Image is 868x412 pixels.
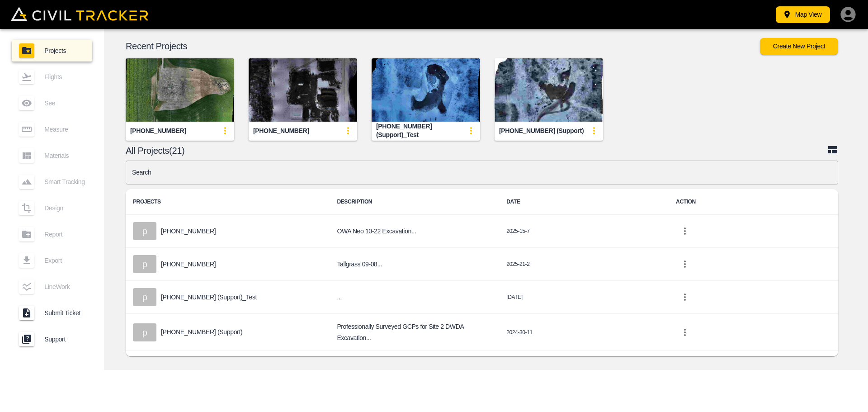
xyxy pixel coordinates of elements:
[161,294,257,301] p: [PHONE_NUMBER] (Support)_Test
[339,122,357,140] button: update-card-details
[669,189,838,215] th: ACTION
[376,122,462,139] div: [PHONE_NUMBER] (Support)_Test
[462,122,480,140] button: update-card-details
[126,58,234,122] img: 3724-25-002
[126,147,827,154] p: All Projects(21)
[133,255,156,273] div: p
[585,122,603,140] button: update-card-details
[44,309,85,317] span: Submit Ticket
[499,351,669,388] td: 2024-19-11
[372,58,480,122] img: 2944-24-202 (Support)_Test
[499,127,584,135] div: [PHONE_NUMBER] (Support)
[776,6,830,23] button: Map View
[337,321,492,343] h6: Professionally Surveyed GCPs for Site 2 DWDA Excavation
[133,222,156,240] div: p
[499,314,669,351] td: 2024-30-11
[499,248,669,281] td: 2025-21-2
[12,40,92,62] a: Projects
[161,227,216,235] p: [PHONE_NUMBER]
[44,47,85,54] span: Projects
[216,122,234,140] button: update-card-details
[337,259,492,270] h6: Tallgrass 09-08
[133,323,156,341] div: p
[161,328,242,336] p: [PHONE_NUMBER] (Support)
[249,58,357,122] img: 3670-24-001
[126,43,760,50] p: Recent Projects
[12,328,92,350] a: Support
[760,38,838,55] button: Create New Project
[133,288,156,306] div: p
[253,127,309,135] div: [PHONE_NUMBER]
[495,58,603,122] img: 2944-24-202 (Support)
[330,189,499,215] th: DESCRIPTION
[499,215,669,248] td: 2025-15-7
[499,281,669,314] td: [DATE]
[161,260,216,268] p: [PHONE_NUMBER]
[11,7,148,21] img: Civil Tracker
[12,302,92,324] a: Submit Ticket
[337,292,492,303] h6: ...
[44,336,85,343] span: Support
[130,127,186,135] div: [PHONE_NUMBER]
[126,189,330,215] th: PROJECTS
[499,189,669,215] th: DATE
[337,226,492,237] h6: OWA Neo 10-22 Excavation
